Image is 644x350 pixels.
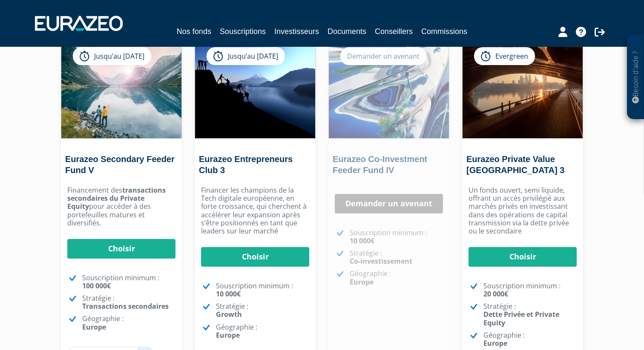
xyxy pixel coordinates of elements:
div: Jusqu’au [DATE] [73,47,151,65]
p: Financer les champions de la Tech digitale européenne, en forte croissance, qui cherchent à accél... [201,186,309,235]
strong: Dette Privée et Private Equity [483,310,559,327]
strong: Europe [350,277,374,287]
a: Eurazeo Secondary Feeder Fund V [65,154,175,175]
a: Investisseurs [274,26,319,37]
img: Eurazeo Private Value Europe 3 [463,39,583,138]
p: Stratégie : [82,294,175,310]
p: Souscription minimum : [82,274,175,290]
div: Jusqu’au [DATE] [207,47,285,65]
strong: Co-investissement [350,256,412,266]
p: Géographie : [82,315,175,331]
a: Eurazeo Co-Investment Feeder Fund IV [333,154,427,175]
p: Souscription minimum : [216,282,309,298]
a: Eurazeo Entrepreneurs Club 3 [199,154,293,175]
p: Souscription minimum : [483,282,577,298]
img: Eurazeo Co-Investment Feeder Fund IV [329,39,449,138]
p: Stratégie : [350,249,443,265]
p: Stratégie : [216,302,309,319]
p: Financement des pour accéder à des portefeuilles matures et diversifiés. [67,186,175,227]
img: Eurazeo Secondary Feeder Fund V [61,39,181,138]
p: Géographie : [216,323,309,339]
strong: Europe [82,322,106,332]
a: Choisir [469,247,577,267]
p: Géographie : [350,270,443,286]
p: Géographie : [483,331,577,347]
a: Nos fonds [177,26,211,39]
img: 1732889491-logotype_eurazeo_blanc_rvb.png [35,16,123,31]
strong: 100 000€ [82,281,111,290]
strong: Growth [216,310,242,319]
a: Demander un avenant [335,194,443,213]
a: Choisir [201,247,309,267]
a: Commissions [421,26,467,37]
p: Un fonds ouvert, semi liquide, offrant un accès privilégié aux marchés privés en investissant dan... [469,186,577,235]
div: Evergreen [474,47,535,65]
p: Besoin d'aide ? [631,39,641,115]
a: Choisir [67,239,175,259]
img: Eurazeo Entrepreneurs Club 3 [195,39,315,138]
strong: 10 000€ [216,289,241,299]
a: Eurazeo Private Value [GEOGRAPHIC_DATA] 3 [466,154,564,175]
div: Demander un avenant [340,47,426,65]
strong: Transactions secondaires [82,302,169,311]
strong: 10 000€ [350,236,374,245]
strong: Europe [483,339,507,348]
strong: Europe [216,330,240,340]
p: Souscription minimum : [350,229,443,245]
a: Conseillers [375,26,413,37]
strong: transactions secondaires du Private Equity [67,185,166,211]
p: Stratégie : [483,302,577,327]
a: Souscriptions [220,26,266,37]
a: Documents [328,26,366,37]
strong: 20 000€ [483,289,508,299]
